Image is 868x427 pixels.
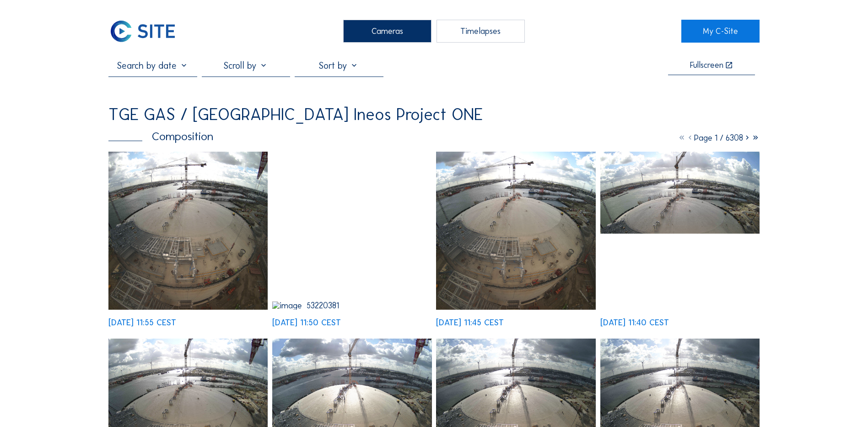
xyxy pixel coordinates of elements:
img: C-SITE Logo [108,20,177,43]
img: image_53220418 [108,152,268,310]
div: Fullscreen [690,61,723,70]
div: [DATE] 11:40 CEST [600,318,669,327]
span: Page 1 / 6308 [694,133,743,143]
div: [DATE] 11:55 CEST [108,318,176,327]
div: TGE GAS / [GEOGRAPHIC_DATA] Ineos Project ONE [108,106,483,123]
div: Composition [108,131,213,142]
div: [DATE] 11:50 CEST [272,318,341,327]
a: C-SITE Logo [108,20,187,43]
input: Search by date 󰅀 [108,60,197,71]
a: My C-Site [681,20,760,43]
img: image_53219870 [436,152,595,310]
img: image_53219705 [600,152,760,310]
div: [DATE] 11:45 CEST [436,318,504,327]
img: image_53220381 [272,301,431,310]
div: Cameras [343,20,431,43]
div: Timelapses [437,20,525,43]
